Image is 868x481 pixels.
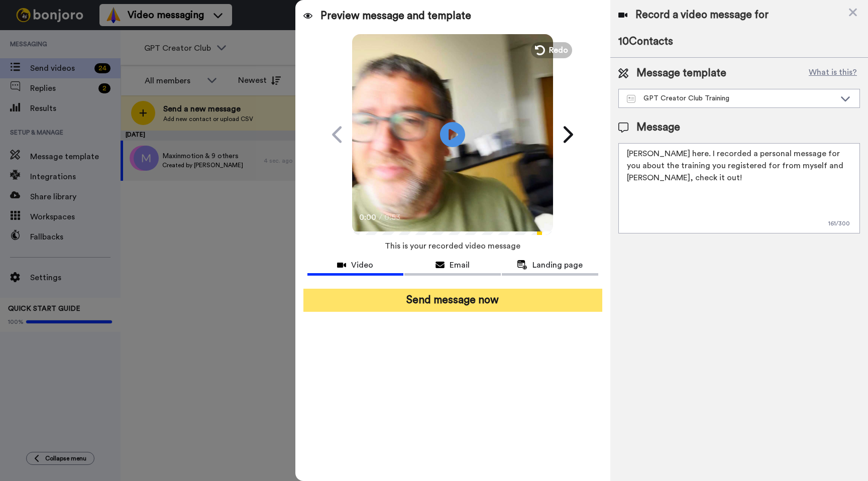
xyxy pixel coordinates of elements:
span: / [379,211,382,223]
button: Send message now [303,289,602,312]
span: 0:53 [384,211,402,223]
span: This is your recorded video message [385,235,520,257]
img: Message-temps.svg [627,95,635,103]
span: 0:00 [359,211,377,223]
span: Message template [636,66,726,81]
button: What is this? [806,66,860,81]
span: Message [636,120,680,135]
div: GPT Creator Club Training [627,93,835,103]
span: Landing page [532,259,583,271]
textarea: [PERSON_NAME] here. I recorded a personal message for you about the training you registered for f... [618,143,860,233]
span: Video [351,259,373,271]
span: Email [450,259,470,271]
